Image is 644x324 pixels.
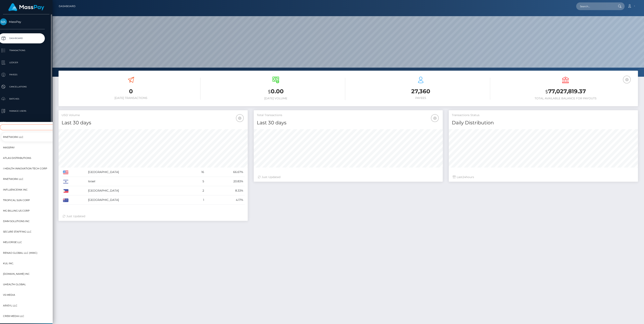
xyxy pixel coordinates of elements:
[3,261,14,266] span: Kul Inc.
[63,180,68,183] img: IL.png
[3,282,26,287] span: UHealth Global
[206,195,244,205] td: 4.17%
[87,177,189,186] td: Israel
[351,87,490,95] h3: 27,360
[453,175,634,179] div: Last hours
[3,250,37,256] span: Renao Global LLC (MWC)
[452,113,635,117] h5: Transactions Status
[62,96,200,100] h6: [DATE] Transactions
[545,89,548,94] small: $
[189,195,206,205] td: 1
[257,119,440,126] h4: Last 30 days
[3,198,30,203] span: Tropical Sun Corp
[3,271,30,277] span: [DOMAIN_NAME] INC
[496,87,635,96] h3: 77,027,819.37
[206,168,244,177] td: 66.67%
[3,314,24,319] span: Cre8 Media LLC
[63,189,68,193] img: PH.png
[62,87,200,95] h3: 0
[3,155,31,161] span: Atlas Distributions
[463,175,466,179] span: 24
[3,208,30,213] span: MG Billing US Corp
[3,177,23,182] span: rNetwork LLC
[207,87,345,96] h3: 0.00
[206,186,244,195] td: 8.33%
[3,219,30,224] span: DMM Solutions Inc
[87,195,189,205] td: [GEOGRAPHIC_DATA]
[3,303,17,308] span: Arieyl LLC
[3,187,28,192] span: InfluenceInk Inc
[189,168,206,177] td: 16
[576,2,614,10] input: Search...
[189,186,206,195] td: 2
[87,186,189,195] td: [GEOGRAPHIC_DATA]
[3,229,31,235] span: Secure Staffing LLC
[63,214,244,218] div: Just Updated
[496,97,635,100] h6: Total Available Balance for Payouts
[257,113,440,117] h5: Total Transactions
[3,145,15,150] span: MassPay
[351,96,490,100] h6: Payees
[3,134,23,140] span: RNetwork LLC
[189,177,206,186] td: 5
[452,119,635,126] h4: Daily Distribution
[62,119,245,126] h4: Last 30 days
[3,240,22,245] span: Meliorise LLC
[3,166,47,171] span: I HEALTH INNOVATION TECH CORP
[59,2,76,10] a: Dashboard
[258,175,439,179] div: Just Updated
[207,97,345,100] h6: [DATE] Volume
[63,198,68,202] img: AU.png
[63,171,68,174] img: US.png
[87,168,189,177] td: [GEOGRAPHIC_DATA]
[3,293,15,298] span: VS Media
[206,177,244,186] td: 20.83%
[62,113,245,117] h5: USD Volume
[268,89,271,94] small: $
[8,3,44,11] img: MassPay Logo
